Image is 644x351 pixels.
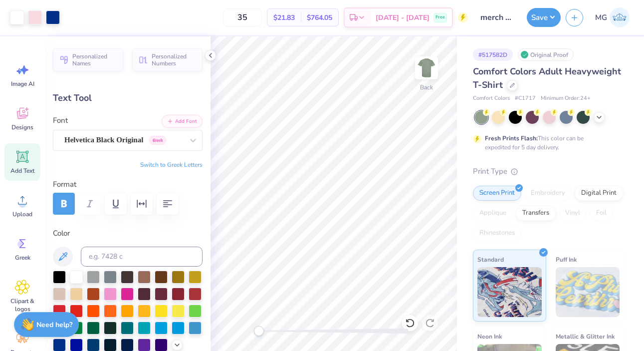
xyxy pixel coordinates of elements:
img: Puff Ink [556,267,620,317]
div: Rhinestones [473,226,521,241]
span: Clipart & logos [6,297,39,313]
span: Upload [12,210,32,218]
div: Original Proof [518,48,574,61]
span: Neon Ink [477,331,502,342]
span: Comfort Colors [473,94,510,103]
div: Digital Print [575,186,623,201]
span: Image AI [11,80,34,88]
a: MG [591,7,634,27]
div: Screen Print [473,186,521,201]
span: # C1717 [515,94,536,103]
span: MG [595,12,607,23]
div: Foil [590,206,613,221]
span: Standard [477,254,504,265]
div: This color can be expedited for 5 day delivery. [485,134,608,152]
div: Applique [473,206,513,221]
span: $21.83 [273,12,295,23]
label: Color [53,228,203,239]
div: Embroidery [524,186,572,201]
span: Greek [15,254,30,262]
div: Back [420,83,433,92]
div: Vinyl [559,206,587,221]
span: Puff Ink [556,254,577,265]
button: Add Font [162,115,203,128]
div: Accessibility label [254,326,264,336]
span: $764.05 [307,12,332,23]
label: Font [53,115,68,126]
span: Add Text [10,167,34,175]
span: [DATE] - [DATE] [376,12,429,23]
button: Personalized Names [53,48,123,71]
span: Designs [11,123,33,131]
input: – – [223,8,262,26]
button: Switch to Greek Letters [140,161,203,169]
div: # 517582D [473,48,513,61]
button: Personalized Numbers [132,48,203,71]
span: Comfort Colors Adult Heavyweight T-Shirt [473,65,621,91]
strong: Fresh Prints Flash: [485,134,538,142]
img: Back [417,58,436,78]
span: Personalized Numbers [152,53,197,67]
div: Text Tool [53,91,203,105]
span: Minimum Order: 24 + [541,94,591,103]
img: Malia Guerra [610,7,630,27]
img: Standard [477,267,542,317]
span: Metallic & Glitter Ink [556,331,615,342]
input: e.g. 7428 c [81,247,203,267]
label: Format [53,179,203,190]
input: Untitled Design [473,7,522,27]
strong: Need help? [36,320,72,330]
span: Free [435,14,445,21]
button: Save [527,8,561,27]
span: Personalized Names [72,53,117,67]
div: Transfers [516,206,556,221]
div: Print Type [473,166,624,177]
